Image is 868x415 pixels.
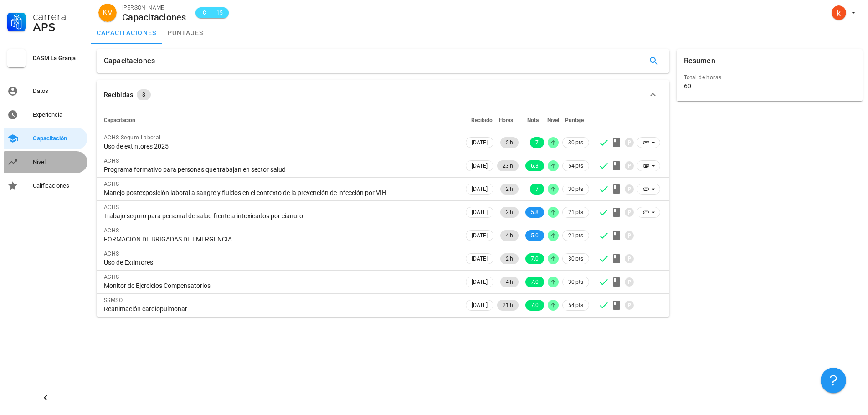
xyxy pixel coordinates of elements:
[531,277,539,287] span: 7.0
[142,89,145,100] span: 8
[104,142,457,150] div: Uso de extintores 2025
[4,151,87,173] a: Nivel
[472,277,488,287] span: [DATE]
[104,235,457,243] div: FORMACIÓN DE BRIGADAS DE EMERGENCIA
[33,135,84,142] div: Capacitación
[104,204,119,210] span: ACHS
[472,231,488,241] span: [DATE]
[520,109,546,131] th: Nota
[104,158,119,164] span: ACHS
[531,160,539,171] span: 6.3
[162,22,209,44] a: puntajes
[104,305,457,313] div: Reanimación cardiopulmonar
[104,251,119,257] span: ACHS
[472,254,488,264] span: [DATE]
[568,277,583,287] span: 30 pts
[568,231,583,240] span: 21 pts
[531,300,539,311] span: 7.0
[104,90,133,100] div: Recibidas
[472,184,488,194] span: [DATE]
[472,300,488,310] span: [DATE]
[91,22,162,44] a: capacitaciones
[535,137,539,148] span: 7
[33,55,84,62] div: DASM La Granja
[104,212,457,220] div: Trabajo seguro para personal de salud frente a intoxicados por cianuro
[495,109,520,131] th: Horas
[103,4,112,22] span: KV
[216,8,223,17] span: 15
[684,49,715,73] div: Resumen
[104,227,119,234] span: ACHS
[531,207,539,218] span: 5.8
[4,175,87,197] a: Calificaciones
[684,82,691,90] div: 60
[33,159,84,166] div: Nivel
[499,117,513,123] span: Horas
[201,8,208,17] span: C
[104,189,457,197] div: Manejo postexposición laboral a sangre y fluidos en el contexto de la prevención de infección por...
[506,184,513,195] span: 2 h
[535,184,539,195] span: 7
[97,109,464,131] th: Capacitación
[104,134,161,141] span: ACHS Seguro Laboral
[4,80,87,102] a: Datos
[4,104,87,126] a: Experiencia
[104,181,119,187] span: ACHS
[568,254,583,263] span: 30 pts
[104,117,135,123] span: Capacitación
[471,117,493,123] span: Recibido
[104,274,119,280] span: ACHS
[104,282,457,290] div: Monitor de Ejercicios Compensatorios
[531,253,539,264] span: 7.0
[568,184,583,194] span: 30 pts
[122,12,186,22] div: Capacitaciones
[33,22,84,33] div: APS
[464,109,495,131] th: Recibido
[104,49,155,73] div: Capacitaciones
[568,301,583,310] span: 54 pts
[506,253,513,264] span: 2 h
[568,161,583,170] span: 54 pts
[503,300,513,311] span: 21 h
[503,160,513,171] span: 23 h
[104,297,123,303] span: SSMSO
[684,73,855,82] div: Total de horas
[506,277,513,287] span: 4 h
[33,182,84,190] div: Calificaciones
[472,207,488,217] span: [DATE]
[832,5,846,20] div: avatar
[527,117,539,123] span: Nota
[565,117,584,123] span: Puntaje
[568,138,583,147] span: 30 pts
[4,128,87,149] a: Capacitación
[547,117,559,123] span: Nivel
[33,87,84,95] div: Datos
[506,207,513,218] span: 2 h
[546,109,560,131] th: Nivel
[531,230,539,241] span: 5.0
[560,109,591,131] th: Puntaje
[98,4,117,22] div: avatar
[33,111,84,118] div: Experiencia
[506,137,513,148] span: 2 h
[472,161,488,171] span: [DATE]
[104,258,457,266] div: Uso de Extintores
[472,138,488,148] span: [DATE]
[122,3,186,12] div: [PERSON_NAME]
[568,208,583,217] span: 21 pts
[506,230,513,241] span: 4 h
[33,11,84,22] div: Carrera
[104,165,457,174] div: Programa formativo para personas que trabajan en sector salud
[97,80,669,109] button: Recibidas 8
